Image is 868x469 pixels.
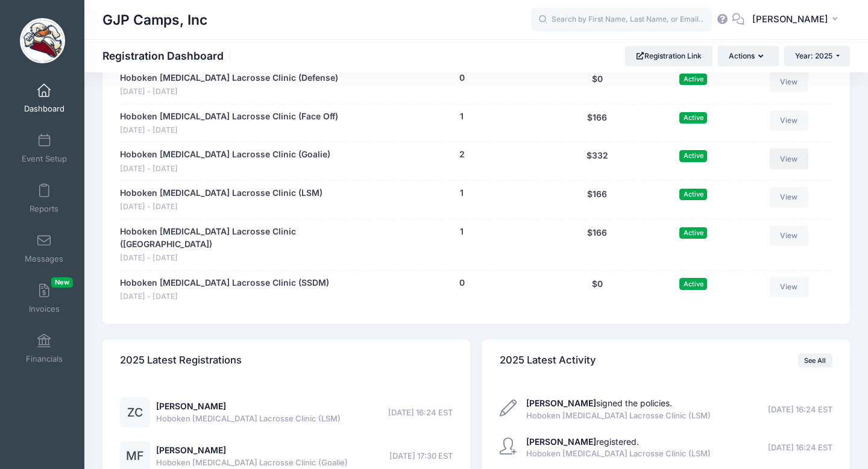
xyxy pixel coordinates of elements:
span: [DATE] - [DATE] [120,86,338,98]
span: Year: 2025 [795,51,832,60]
span: [DATE] 16:24 EST [388,407,453,419]
span: [DATE] - [DATE] [120,253,371,264]
span: [PERSON_NAME] [752,13,828,26]
img: GJP Camps, Inc [20,18,65,63]
a: ZC [120,408,150,418]
button: 1 [460,187,464,200]
a: Event Setup [16,127,73,169]
button: Actions [718,46,778,66]
a: [PERSON_NAME] [156,445,226,455]
a: Hoboken [MEDICAL_DATA] Lacrosse Clinic (Defense) [120,72,338,84]
a: Messages [16,227,73,269]
span: Hoboken [MEDICAL_DATA] Lacrosse Clinic (LSM) [156,413,341,425]
span: Active [679,150,707,162]
a: Hoboken [MEDICAL_DATA] Lacrosse Clinic (LSM) [120,187,322,200]
button: Year: 2025 [784,46,850,66]
button: 1 [460,110,464,123]
a: View [770,72,808,92]
button: 1 [460,225,464,238]
a: View [770,225,808,246]
span: [DATE] 16:24 EST [768,442,832,454]
div: $166 [547,187,647,213]
a: Hoboken [MEDICAL_DATA] Lacrosse Clinic (Face Off) [120,110,338,123]
span: [DATE] - [DATE] [120,163,330,175]
span: Hoboken [MEDICAL_DATA] Lacrosse Clinic (LSM) [526,410,711,422]
a: [PERSON_NAME]registered. [526,436,639,447]
h4: 2025 Latest Activity [500,344,596,378]
span: Event Setup [22,154,67,164]
div: $166 [547,110,647,136]
button: 0 [459,277,465,289]
span: Messages [25,254,63,264]
span: Hoboken [MEDICAL_DATA] Lacrosse Clinic (Goalie) [156,457,348,469]
strong: [PERSON_NAME] [526,436,596,447]
span: Active [679,74,707,85]
a: Hoboken [MEDICAL_DATA] Lacrosse Clinic ([GEOGRAPHIC_DATA]) [120,225,371,251]
button: [PERSON_NAME] [744,6,850,34]
div: $0 [547,277,647,303]
span: [DATE] 17:30 EST [389,450,453,462]
strong: [PERSON_NAME] [526,398,596,408]
a: Hoboken [MEDICAL_DATA] Lacrosse Clinic (SSDM) [120,277,329,289]
a: InvoicesNew [16,277,73,319]
a: View [770,110,808,131]
a: Financials [16,327,73,370]
span: Active [679,189,707,200]
h1: GJP Camps, Inc [102,6,207,34]
div: ZC [120,397,150,427]
div: $332 [547,148,647,174]
button: 0 [459,72,465,84]
h4: 2025 Latest Registrations [120,344,242,378]
div: $166 [547,225,647,264]
a: Reports [16,177,73,219]
h1: Registration Dashboard [102,49,234,62]
a: Registration Link [625,46,712,66]
a: Hoboken [MEDICAL_DATA] Lacrosse Clinic (Goalie) [120,148,330,161]
a: [PERSON_NAME]signed the policies. [526,398,672,408]
span: Active [679,227,707,239]
a: See All [798,353,832,368]
span: [DATE] - [DATE] [120,291,329,303]
a: Dashboard [16,77,73,119]
span: Active [679,112,707,124]
input: Search by First Name, Last Name, or Email... [531,8,712,32]
span: Financials [26,354,63,364]
a: View [770,277,808,297]
span: [DATE] - [DATE] [120,201,322,213]
button: 2 [459,148,465,161]
span: Active [679,278,707,289]
span: New [51,277,73,288]
span: Hoboken [MEDICAL_DATA] Lacrosse Clinic (LSM) [526,448,711,460]
span: Dashboard [24,104,64,114]
a: View [770,187,808,207]
span: [DATE] - [DATE] [120,125,338,136]
div: $0 [547,72,647,98]
a: MF [120,452,150,462]
a: [PERSON_NAME] [156,401,226,411]
span: Invoices [29,304,60,314]
span: [DATE] 16:24 EST [768,404,832,416]
span: Reports [30,204,58,214]
a: View [770,148,808,169]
